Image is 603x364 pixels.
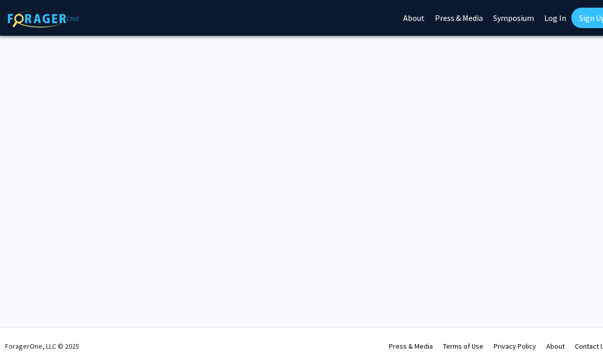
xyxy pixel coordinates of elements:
a: Press & Media [389,342,433,351]
div: ForagerOne, LLC © 2025 [5,328,79,364]
a: About [546,342,565,351]
a: Privacy Policy [494,342,536,351]
a: Terms of Use [443,342,483,351]
img: ForagerOne Logo [8,10,79,28]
